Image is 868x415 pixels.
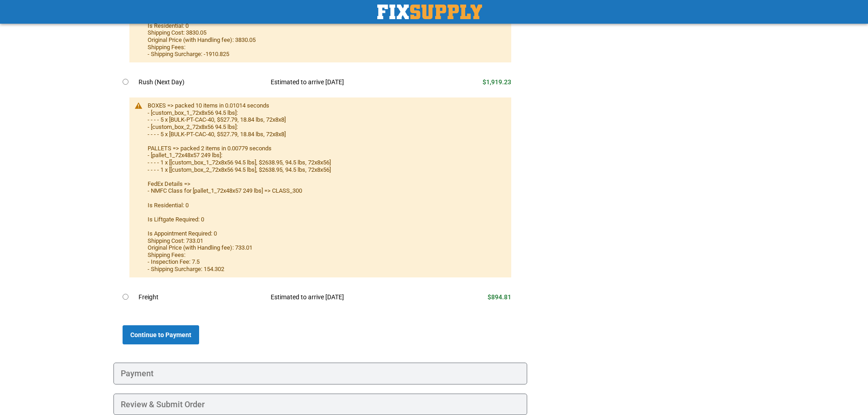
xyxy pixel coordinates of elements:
[264,72,435,92] td: Estimated to arrive [DATE]
[488,293,511,301] span: $894.81
[130,331,191,338] span: Continue to Payment
[377,5,482,19] img: Fix Industrial Supply
[139,72,264,92] td: Rush (Next Day)
[113,363,528,384] div: Payment
[123,325,199,344] button: Continue to Payment
[264,287,435,307] td: Estimated to arrive [DATE]
[139,287,264,307] td: Freight
[377,5,482,19] a: store logo
[483,78,511,86] span: $1,919.23
[148,102,503,272] div: BOXES => packed 10 items in 0.01014 seconds - [custom_box_1_72x8x56 94.5 lbs]: - - - - 5 x [BULK-...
